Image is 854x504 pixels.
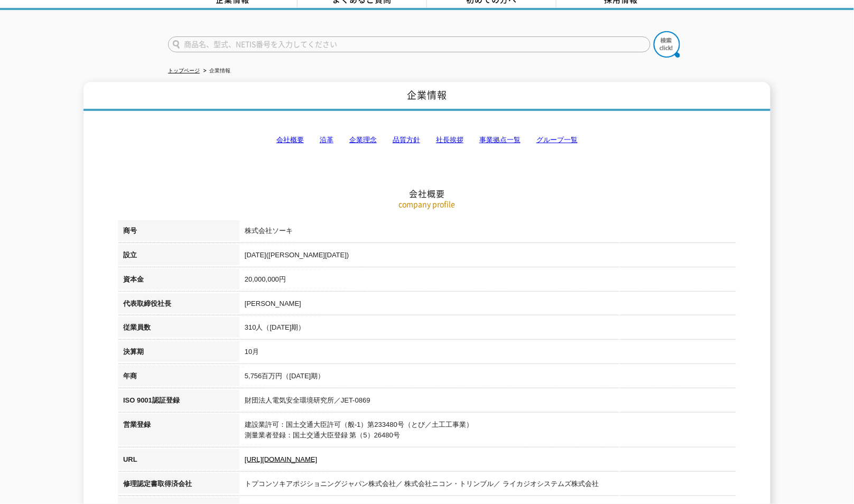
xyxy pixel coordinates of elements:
[118,317,239,341] th: 従業員数
[276,136,304,144] a: 会社概要
[239,245,736,269] td: [DATE]([PERSON_NAME][DATE])
[239,414,736,450] td: 建設業許可：国土交通大臣許可（般-1）第233480号（とび／土工工事業） 測量業者登録：国土交通大臣登録 第（5）26480号
[349,136,377,144] a: 企業理念
[245,455,317,463] a: [URL][DOMAIN_NAME]
[239,317,736,341] td: 310人（[DATE]期）
[118,414,239,450] th: 営業登録
[320,136,333,144] a: 沿革
[201,66,230,77] li: 企業情報
[239,366,736,390] td: 5,756百万円（[DATE]期）
[536,136,578,144] a: グループ一覧
[118,199,736,210] p: company profile
[118,82,736,199] h2: 会社概要
[118,269,239,293] th: 資本金
[168,36,651,52] input: 商品名、型式、NETIS番号を入力してください
[83,82,771,111] h1: 企業情報
[239,341,736,366] td: 10月
[239,220,736,245] td: 株式会社ソーキ
[239,473,736,498] td: トプコンソキアポジショニングジャパン株式会社／ 株式会社ニコン・トリンブル／ ライカジオシステムズ株式会社
[118,245,239,269] th: 設立
[436,136,463,144] a: 社長挨拶
[239,269,736,293] td: 20,000,000円
[118,341,239,366] th: 決算期
[118,366,239,390] th: 年商
[654,31,680,58] img: btn_search.png
[239,390,736,414] td: 財団法人電気安全環境研究所／JET-0869
[168,68,200,73] a: トップページ
[393,136,420,144] a: 品質方針
[118,473,239,498] th: 修理認定書取得済会社
[118,293,239,318] th: 代表取締役社長
[479,136,521,144] a: 事業拠点一覧
[118,449,239,473] th: URL
[239,293,736,318] td: [PERSON_NAME]
[118,390,239,414] th: ISO 9001認証登録
[118,220,239,245] th: 商号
